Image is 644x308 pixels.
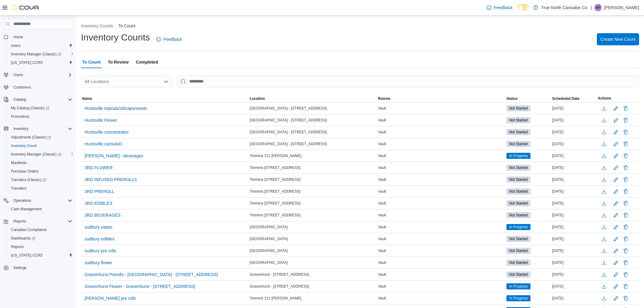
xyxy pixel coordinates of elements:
a: Inventory Manager (Classic) [6,50,75,58]
span: Not Started [506,129,530,135]
span: AP [596,4,600,11]
span: Not Started [506,212,530,218]
span: Manifests [11,160,26,165]
button: Home [1,33,75,41]
span: Gravenhurst - [STREET_ADDRESS] [250,272,309,277]
div: [DATE] [551,271,597,278]
span: In Progress [506,283,530,289]
a: My Catalog (Classic) [6,104,75,112]
span: [PERSON_NAME] pre rolls [85,295,136,301]
span: Reports [13,219,26,224]
span: Not Started [509,201,528,206]
span: In Progress [509,296,528,301]
button: Cash Management [6,205,75,213]
button: sudbury vapes [82,222,115,232]
span: Settings [11,264,72,271]
div: Vault [377,117,505,124]
span: Inventory [13,126,28,131]
input: Dark Mode [517,4,530,11]
a: Promotions [9,113,32,120]
button: Edit count details [612,222,620,232]
span: Customers [11,83,72,91]
button: [US_STATE] CCRS [6,58,75,67]
button: [PERSON_NAME] - beverages [82,151,146,160]
button: Edit count details [612,294,620,303]
img: Cova [12,5,40,11]
button: [US_STATE] CCRS [6,251,75,260]
button: sudbury pre rolls [82,246,119,255]
button: sudbury flower [82,258,115,267]
span: Not Started [509,248,528,254]
span: Not Started [509,272,528,277]
a: Purchase Orders [9,168,41,175]
span: Gravenhurst Flower - Gravenhurst - [STREET_ADDRESS] [85,283,195,289]
button: Purchase Orders [6,167,75,176]
a: Inventory Manager (Classic) [6,150,75,159]
span: Inventory Manager (Classic) [11,152,61,157]
div: [DATE] [551,283,597,290]
span: Inventory [11,125,72,132]
div: [DATE] [551,117,597,124]
button: Delete [622,176,629,183]
p: | [591,4,592,11]
div: [DATE] [551,152,597,159]
button: Delete [622,212,629,219]
span: Not Started [506,141,530,147]
button: Status [505,95,551,102]
button: Edit count details [612,116,620,125]
span: Users [13,72,23,77]
div: Vault [377,176,505,183]
p: [PERSON_NAME] [604,4,639,11]
span: Adjustments (Classic) [9,134,72,141]
button: Edit count details [612,104,620,113]
span: Promotions [11,114,30,119]
button: Delete [622,152,629,159]
button: Users [11,71,25,79]
button: Delete [622,295,629,302]
a: Cash Management [9,205,44,213]
span: Reports [11,244,24,249]
button: Delete [622,128,629,136]
button: Delete [622,283,629,290]
button: Reports [11,218,29,225]
div: Vault [377,128,505,136]
a: Inventory Manager (Classic) [9,51,64,58]
span: Timmins [STREET_ADDRESS] [250,177,300,182]
a: Reports [9,243,26,250]
a: Settings [11,264,29,271]
a: Inventory Count [9,142,39,149]
button: Gravenhurst Flower - Gravenhurst - [STREET_ADDRESS] [82,282,198,291]
span: Adjustments (Classic) [11,135,51,140]
button: 3RD BEVERAGES [82,211,123,220]
button: Location [248,95,377,102]
div: [DATE] [551,200,597,207]
span: Timmins 211 [PERSON_NAME] [250,153,301,158]
div: [DATE] [551,295,597,302]
span: Not Started [506,260,530,266]
button: Delete [622,223,629,231]
span: Not Started [509,165,528,170]
div: Vault [377,188,505,195]
span: Rooms [378,96,390,101]
div: [DATE] [551,105,597,112]
button: [PERSON_NAME] pre rolls [82,294,138,303]
span: Not Started [506,188,530,194]
span: Transfers (Classic) [11,177,46,182]
span: Inventory Count [11,143,37,148]
span: sudbury edibles [85,236,114,242]
span: In Progress [509,284,528,289]
span: Canadian Compliance [11,227,47,232]
button: Promotions [6,112,75,121]
button: Rooms [377,95,505,102]
div: Vault [377,164,505,171]
span: [GEOGRAPHIC_DATA] - [STREET_ADDRESS] [250,142,327,146]
span: Not Started [506,200,530,206]
a: Inventory Manager (Classic) [9,151,64,158]
span: Huntsville topicals/oil/caps/seeds [85,105,147,111]
button: Edit count details [612,282,620,291]
span: 3RD INFUSED PREROLLS [85,177,137,183]
span: Not Started [509,260,528,265]
span: Not Started [506,248,530,254]
span: In Progress [506,295,530,301]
